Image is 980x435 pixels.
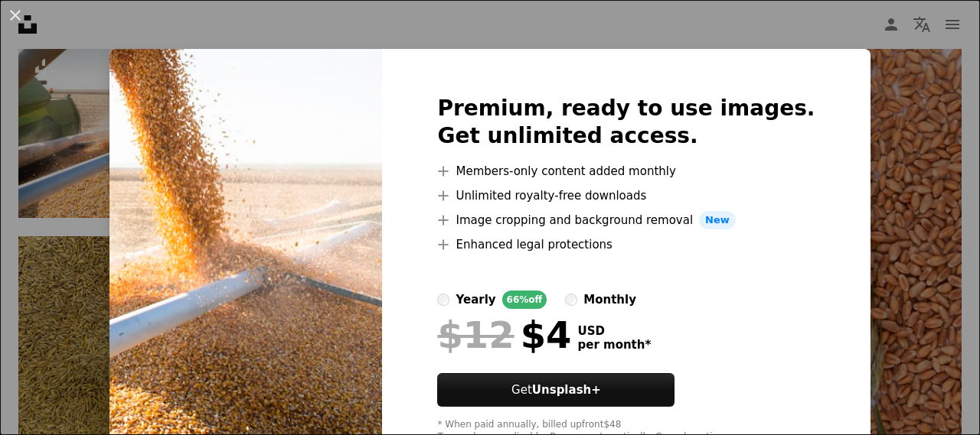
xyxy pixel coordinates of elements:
[699,211,736,229] span: New
[577,338,651,352] span: per month *
[532,383,601,397] strong: Unsplash+
[437,235,815,254] li: Enhanced legal protections
[437,373,675,407] button: GetUnsplash+
[456,291,495,309] div: yearly
[437,162,815,180] li: Members-only content added monthly
[437,211,815,229] li: Image cropping and background removal
[437,187,815,205] li: Unlimited royalty-free downloads
[437,95,815,150] h2: Premium, ready to use images. Get unlimited access.
[502,291,547,309] div: 66% off
[583,291,636,309] div: monthly
[437,294,449,306] input: yearly66%off
[565,294,577,306] input: monthly
[577,324,651,338] span: USD
[437,315,514,355] span: $12
[437,315,571,355] div: $4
